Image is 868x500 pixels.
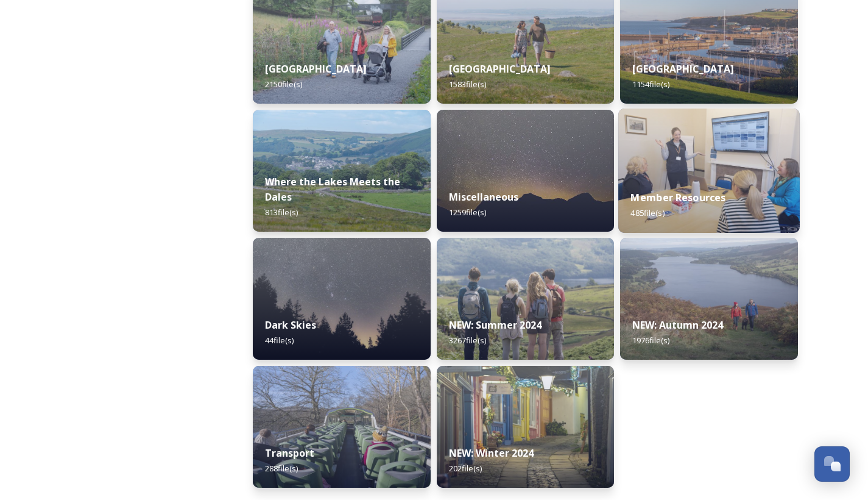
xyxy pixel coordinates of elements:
[449,62,551,76] strong: [GEOGRAPHIC_DATA]
[449,335,486,346] span: 3267 file(s)
[265,335,294,346] span: 44 file(s)
[632,318,723,332] strong: NEW: Autumn 2024
[449,446,534,460] strong: NEW: Winter 2024
[632,62,734,76] strong: [GEOGRAPHIC_DATA]
[265,318,316,332] strong: Dark Skies
[437,238,615,360] img: CUMBRIATOURISM_240715_PaulMitchell_WalnaScar_-56.jpg
[265,175,400,204] strong: Where the Lakes Meets the Dales
[265,62,367,76] strong: [GEOGRAPHIC_DATA]
[632,79,669,90] span: 1154 file(s)
[631,191,726,204] strong: Member Resources
[449,190,518,204] strong: Miscellaneous
[265,79,302,90] span: 2150 file(s)
[437,366,615,488] img: 4408e5a7-4f73-4a41-892e-b69eab0f13a7.jpg
[814,446,850,482] button: Open Chat
[449,79,486,90] span: 1583 file(s)
[253,238,431,360] img: A7A07737.jpg
[253,110,431,232] img: Attract%2520and%2520Disperse%2520%28274%2520of%25201364%29.jpg
[618,109,800,233] img: 29343d7f-989b-46ee-a888-b1a2ee1c48eb.jpg
[265,207,298,218] span: 813 file(s)
[449,318,542,332] strong: NEW: Summer 2024
[620,238,798,360] img: ca66e4d0-8177-4442-8963-186c5b40d946.jpg
[632,335,669,346] span: 1976 file(s)
[449,207,486,218] span: 1259 file(s)
[631,207,665,218] span: 485 file(s)
[449,463,482,474] span: 202 file(s)
[437,110,615,232] img: Blea%2520Tarn%2520Star-Lapse%2520Loop.jpg
[253,366,431,488] img: 7afd3a29-5074-4a00-a7ae-b4a57b70a17f.jpg
[265,446,314,460] strong: Transport
[265,463,298,474] span: 288 file(s)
